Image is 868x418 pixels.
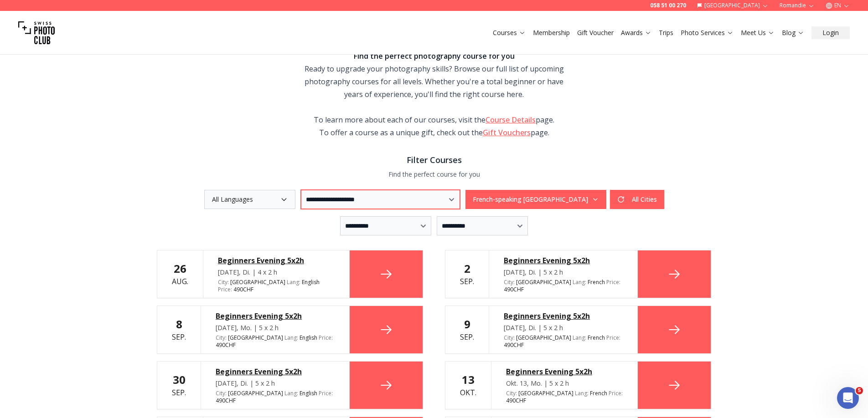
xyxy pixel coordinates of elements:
[176,316,182,331] b: 8
[157,170,711,179] p: Find the perfect course for you
[681,28,734,37] a: Photo Services
[216,323,335,332] div: [DATE], Mo. | 5 x 2 h
[303,113,565,139] div: To learn more about each of our courses, visit the page. To offer a course as a unique gift, chec...
[659,28,673,37] a: Trips
[529,26,573,39] button: Membership
[319,389,333,397] span: Price :
[837,387,859,409] iframe: Intercom live chat
[483,127,531,138] a: Gift Vouchers
[504,334,623,349] div: [GEOGRAPHIC_DATA] 490 CHF
[218,268,335,277] div: [DATE], Di. | 4 x 2 h
[204,190,295,209] button: All Languages
[737,26,778,39] button: Meet Us
[216,366,335,377] a: Beginners Evening 5x2h
[464,316,470,331] b: 9
[504,278,515,286] span: City :
[300,334,317,342] span: English
[506,379,623,388] div: Okt. 13, Mo. | 5 x 2 h
[284,334,298,342] span: Lang :
[486,115,536,125] a: Course Details
[302,279,320,286] span: English
[606,334,620,342] span: Price :
[216,334,227,342] span: City :
[354,51,515,61] strong: Find the perfect photography course for you
[460,372,476,398] div: Okt.
[287,278,300,286] span: Lang :
[533,28,570,37] a: Membership
[577,28,614,37] a: Gift Voucher
[573,334,586,342] span: Lang :
[609,389,623,397] span: Price :
[575,389,589,397] span: Lang :
[173,372,186,387] b: 30
[617,26,655,39] button: Awards
[504,311,623,321] a: Beginners Evening 5x2h
[782,28,804,37] a: Blog
[573,278,586,286] span: Lang :
[218,255,335,266] a: Beginners Evening 5x2h
[489,26,529,39] button: Courses
[621,28,651,37] a: Awards
[504,279,623,293] div: [GEOGRAPHIC_DATA] 490 CHF
[588,279,605,286] span: French
[157,153,711,166] h3: Filter Courses
[590,390,607,397] span: French
[811,26,850,39] button: Login
[506,366,623,377] a: Beginners Evening 5x2h
[650,2,686,9] a: 058 51 00 270
[465,190,606,209] button: French-speaking [GEOGRAPHIC_DATA]
[460,317,474,342] div: Sep.
[778,26,808,39] button: Blog
[493,28,526,37] a: Courses
[174,261,186,276] b: 26
[18,15,55,51] img: Swiss photo club
[573,26,617,39] button: Gift Voucher
[506,389,517,397] span: City :
[506,390,623,404] div: [GEOGRAPHIC_DATA] 490 CHF
[460,261,474,287] div: Sep.
[284,389,298,397] span: Lang :
[462,372,475,387] b: 13
[172,317,186,342] div: Sep.
[216,389,227,397] span: City :
[464,261,470,276] b: 2
[218,279,335,293] div: [GEOGRAPHIC_DATA] 490 CHF
[504,323,623,332] div: [DATE], Di. | 5 x 2 h
[504,268,623,277] div: [DATE], Di. | 5 x 2 h
[655,26,677,39] button: Trips
[741,28,775,37] a: Meet Us
[300,390,317,397] span: English
[610,190,664,209] button: All Cities
[588,334,605,342] span: French
[216,334,335,349] div: [GEOGRAPHIC_DATA] 490 CHF
[504,334,515,342] span: City :
[677,26,737,39] button: Photo Services
[218,278,229,286] span: City :
[303,50,565,101] div: Ready to upgrade your photography skills? Browse our full list of upcoming photography courses fo...
[216,311,335,321] a: Beginners Evening 5x2h
[319,334,333,342] span: Price :
[216,379,335,388] div: [DATE], Di. | 5 x 2 h
[856,387,863,394] span: 5
[216,390,335,404] div: [GEOGRAPHIC_DATA] 490 CHF
[606,278,620,286] span: Price :
[504,255,623,266] a: Beginners Evening 5x2h
[172,261,188,287] div: Aug.
[172,372,186,398] div: Sep.
[218,285,232,293] span: Price :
